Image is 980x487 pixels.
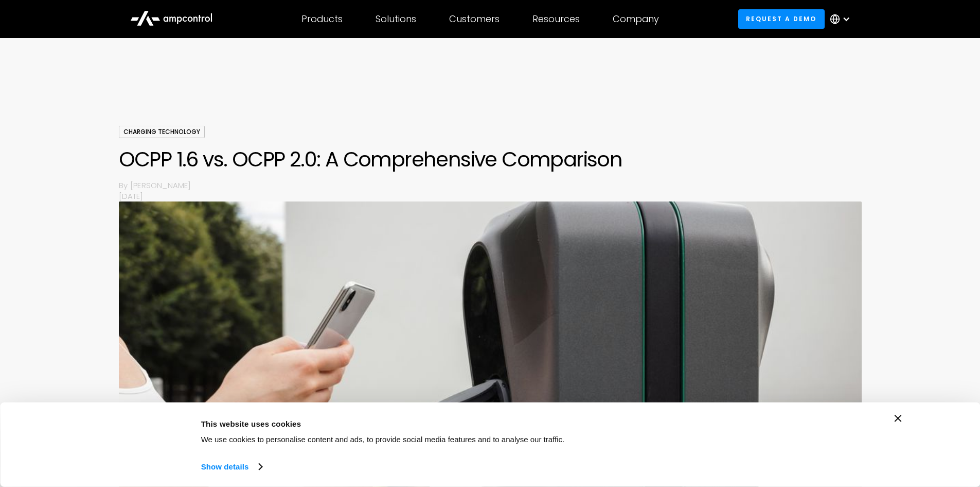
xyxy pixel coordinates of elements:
div: Company [613,13,659,25]
a: Show details [201,459,262,475]
p: [DATE] [119,191,862,201]
div: Charging Technology [119,126,205,138]
span: We use cookies to personalise content and ads, to provide social media features and to analyse ou... [201,435,565,444]
div: Resources [532,13,580,25]
div: Customers [449,13,500,25]
button: Close banner [895,415,902,422]
div: Solutions [376,13,416,25]
a: Request a demo [738,9,825,28]
div: This website uses cookies [201,417,705,430]
div: Products [301,13,343,25]
p: By [119,180,130,191]
h1: OCPP 1.6 vs. OCPP 2.0: A Comprehensive Comparison [119,147,862,172]
button: Okay [728,415,876,445]
p: [PERSON_NAME] [130,180,862,191]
